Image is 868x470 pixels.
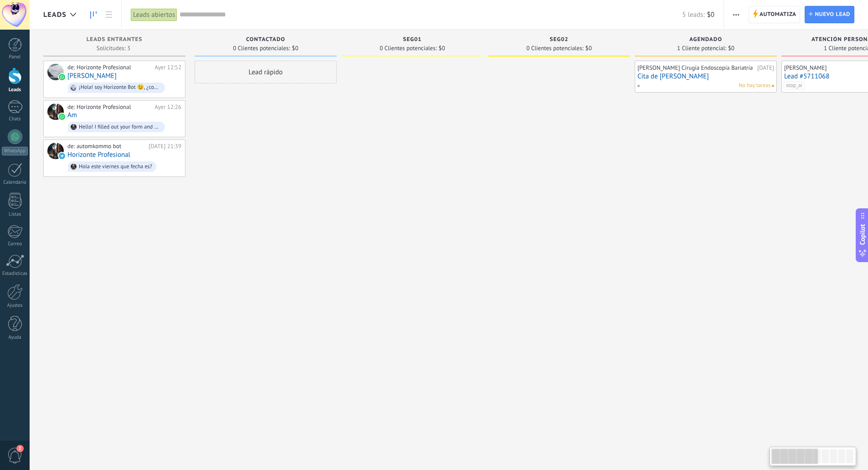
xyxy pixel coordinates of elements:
img: waba.svg [59,74,65,80]
span: $0 [707,10,714,19]
span: $0 [728,46,734,51]
div: [PERSON_NAME] Cirugía Endoscopía Bariatría [637,64,755,72]
div: Leads Entrantes [48,36,181,44]
div: SEG02 [493,36,626,44]
span: Copilot [858,224,867,245]
a: Cita de [PERSON_NAME] [637,72,774,80]
img: telegram-sm.svg [59,153,65,159]
span: Leads Entrantes [87,36,143,43]
div: ¡Hola! soy Horizonte Bot 😉, ¿con quién tengo el gusto? [79,84,161,91]
a: Am [67,111,77,119]
div: Calendario [2,180,28,186]
div: Contactado [199,36,332,44]
div: Panel [2,54,28,60]
div: Lead rápido [195,61,337,83]
span: Agendado [689,36,722,43]
span: Solicitudes: 3 [97,46,130,51]
div: de: Horizonte Profesional [67,64,151,71]
div: [DATE] [757,64,774,72]
div: [DATE] 21:39 [149,143,181,150]
div: Ayuda [2,335,28,341]
span: SEG02 [550,36,569,43]
div: Leads abiertos [131,8,177,21]
a: [PERSON_NAME] [67,72,117,80]
div: Hello! I filled out your form and would like to know more about your business. email: [EMAIL_ADDR... [79,124,161,130]
span: Nuevo lead [815,6,850,23]
a: Leads [86,6,101,24]
span: 1 Cliente potencial: [677,46,726,51]
a: Automatiza [749,6,801,23]
div: Leads [2,87,28,93]
a: Lista [101,6,117,24]
span: No hay tareas [739,82,770,90]
div: Agendado [639,36,772,44]
span: 5 leads: [682,10,704,19]
div: Ayer 12:52 [154,64,181,71]
div: SEG01 [346,36,479,44]
span: 2 [16,445,24,452]
span: 0 Clientes potenciales: [380,46,437,51]
span: $0 [439,46,445,51]
span: No hay nada asignado [772,85,774,87]
div: Listas [2,212,28,217]
a: Nuevo lead [805,6,854,23]
span: $0 [292,46,298,51]
div: Horizonte Profesional [47,143,64,159]
a: Horizonte Profesional [67,151,130,159]
span: Leads [43,10,67,19]
span: 0 Clientes potenciales: [526,46,583,51]
span: SEG01 [403,36,422,43]
span: Contactado [246,36,285,43]
div: Ajustes [2,303,28,309]
button: Más [729,6,743,23]
div: Chats [2,116,28,122]
div: Estadísticas [2,271,28,277]
span: stop_ai [784,82,805,90]
div: Am [47,103,64,120]
img: waba.svg [59,114,65,120]
span: 0 Clientes potenciales: [233,46,290,51]
div: de: automkommo bot [67,143,145,150]
div: Hola este viernes que fecha es? [79,164,152,170]
div: Correo [2,241,28,247]
span: $0 [586,46,592,51]
div: de: Horizonte Profesional [67,103,151,111]
div: David [47,64,64,80]
div: WhatsApp [2,147,28,155]
div: Ayer 12:26 [154,103,181,111]
span: Automatiza [760,6,796,23]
